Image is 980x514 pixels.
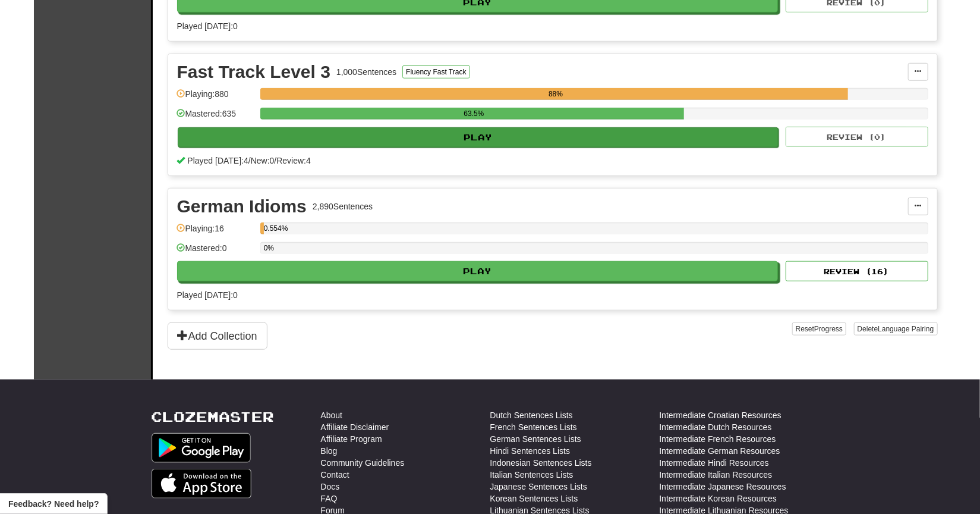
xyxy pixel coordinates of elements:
button: Review (0) [786,127,928,147]
a: Intermediate Hindi Resources [660,457,769,469]
a: Contact [321,469,349,481]
a: Intermediate Japanese Resources [660,481,786,493]
img: Get it on Google Play [152,433,251,463]
div: 1,000 Sentences [336,66,396,78]
a: Korean Sentences Lists [490,493,578,504]
div: 63.5% [264,108,684,120]
span: Review: 4 [276,156,311,165]
a: Intermediate French Resources [660,433,776,445]
span: Language Pairing [878,325,934,333]
a: Intermediate German Resources [660,445,780,457]
a: Docs [321,481,340,493]
button: Play [178,127,779,148]
img: Get it on App Store [152,469,252,499]
a: German Sentences Lists [490,433,581,445]
a: Intermediate Korean Resources [660,493,777,504]
div: 2,890 Sentences [313,200,373,212]
a: Hindi Sentences Lists [490,445,571,457]
a: Clozemaster [152,409,275,424]
a: Affiliate Disclaimer [321,421,389,433]
a: French Sentences Lists [490,421,577,433]
button: Review (16) [786,261,928,281]
a: Intermediate Dutch Resources [660,421,772,433]
span: Open feedback widget [8,498,99,510]
span: / [248,156,251,165]
div: German Idioms [177,198,307,215]
a: Indonesian Sentences Lists [490,457,592,469]
a: Blog [321,445,338,457]
a: FAQ [321,493,338,504]
span: / [274,156,276,165]
span: Played [DATE]: 0 [177,290,238,300]
a: Intermediate Italian Resources [660,469,773,481]
button: ResetProgress [792,322,846,336]
span: Progress [814,325,843,333]
span: New: 0 [251,156,275,165]
span: Played [DATE]: 0 [177,21,238,31]
div: 88% [264,88,848,100]
div: Mastered: 635 [177,108,254,127]
a: Affiliate Program [321,433,382,445]
div: Mastered: 0 [177,242,254,262]
button: DeleteLanguage Pairing [854,322,938,336]
button: Add Collection [168,322,267,350]
div: Playing: 16 [177,222,254,242]
a: Italian Sentences Lists [490,469,573,481]
a: Community Guidelines [321,457,405,469]
span: Played [DATE]: 4 [187,156,248,165]
div: Fast Track Level 3 [177,63,331,81]
a: About [321,409,343,421]
button: Play [177,261,779,281]
a: Japanese Sentences Lists [490,481,587,493]
a: Dutch Sentences Lists [490,409,573,421]
button: Fluency Fast Track [402,65,469,79]
a: Intermediate Croatian Resources [660,409,782,421]
div: Playing: 880 [177,88,254,108]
